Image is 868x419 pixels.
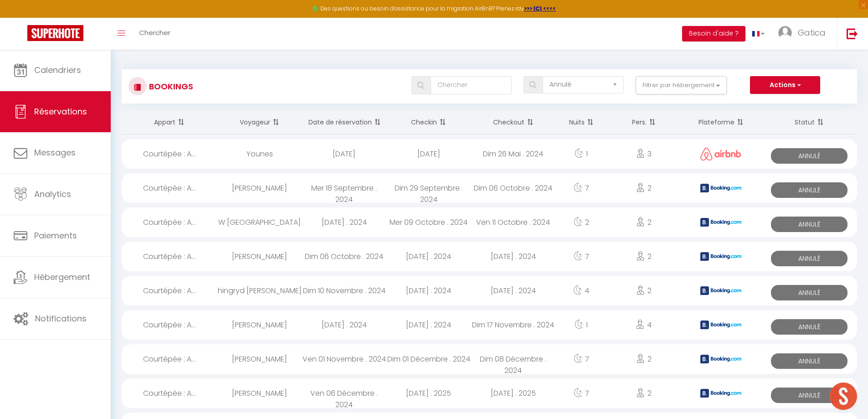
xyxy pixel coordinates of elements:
[778,26,792,40] img: ...
[830,383,857,410] div: Ouvrir le chat
[798,27,826,38] span: Gatica
[34,271,90,283] span: Hébergement
[27,25,83,41] img: Super Booking
[35,313,87,324] span: Notifications
[761,110,857,134] th: Sort by status
[34,106,87,117] span: Réservations
[147,76,193,97] h3: Bookings
[524,5,556,12] a: >>> ICI <<<<
[555,110,607,134] th: Sort by nights
[386,110,471,134] th: Sort by checkin
[34,64,81,76] span: Calendriers
[771,18,837,50] a: ... Gatica
[132,18,177,50] a: Chercher
[139,28,170,37] span: Chercher
[34,230,77,241] span: Paiements
[682,26,745,41] button: Besoin d'aide ?
[34,188,71,200] span: Analytics
[607,110,680,134] th: Sort by people
[681,110,762,134] th: Sort by channel
[847,28,858,39] img: logout
[122,110,217,134] th: Sort by rentals
[431,76,512,94] input: Chercher
[34,147,76,158] span: Messages
[471,110,556,134] th: Sort by checkout
[302,110,386,134] th: Sort by booking date
[750,76,820,94] button: Actions
[636,76,727,94] button: Filtrer par hébergement
[217,110,302,134] th: Sort by guest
